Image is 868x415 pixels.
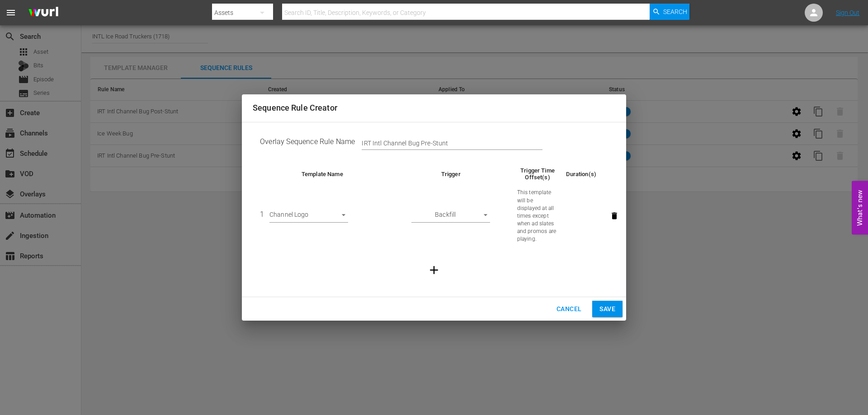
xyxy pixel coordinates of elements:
th: Template Name [253,166,392,182]
th: Trigger [392,166,510,182]
span: Save [599,303,615,315]
span: Cancel [557,303,581,315]
span: 1 [260,210,264,219]
h2: Sequence Rule Creator [253,102,615,115]
span: menu [5,7,16,18]
th: Trigger Time Offset(s) [510,166,566,182]
span: Add Template Trigger [422,265,446,274]
p: This template will be displayed at all times except when ad slates and promos are playing. [517,189,558,243]
button: Cancel [549,301,589,317]
span: Search [663,4,687,20]
button: Save [592,301,623,317]
img: ans4CAIJ8jUAAAAAAAAAAAAAAAAAAAAAAAAgQb4GAAAAAAAAAAAAAAAAAAAAAAAAJMjXAAAAAAAAAAAAAAAAAAAAAAAAgAT5G... [22,2,65,23]
th: Duration(s) [565,166,597,182]
button: Open Feedback Widget [852,181,868,234]
div: Channel Logo [269,210,348,223]
div: Backfill [411,210,490,223]
td: Overlay Sequence Rule Name [253,130,615,158]
a: Sign Out [836,9,859,16]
